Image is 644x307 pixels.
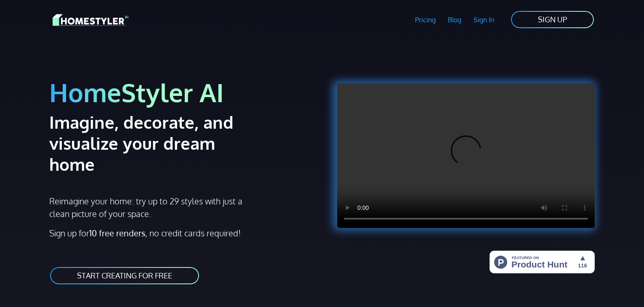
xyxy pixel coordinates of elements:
[442,10,467,29] a: Blog
[49,195,250,220] p: Reimagine your home: try up to 29 styles with just a clean picture of your space.
[490,251,595,273] img: HomeStyler AI - Interior Design Made Easy: One Click to Your Dream Home | Product Hunt
[89,228,145,238] strong: 10 free renders
[49,266,200,285] a: START CREATING FOR FREE
[409,10,442,29] a: Pricing
[49,227,317,239] p: Sign up for , no credit cards required!
[49,77,317,108] h1: HomeStyler AI
[53,13,128,27] img: HomeStyler AI logo
[467,10,500,29] a: Sign In
[49,111,263,175] h2: Imagine, decorate, and visualize your dream home
[510,10,595,29] a: SIGN UP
